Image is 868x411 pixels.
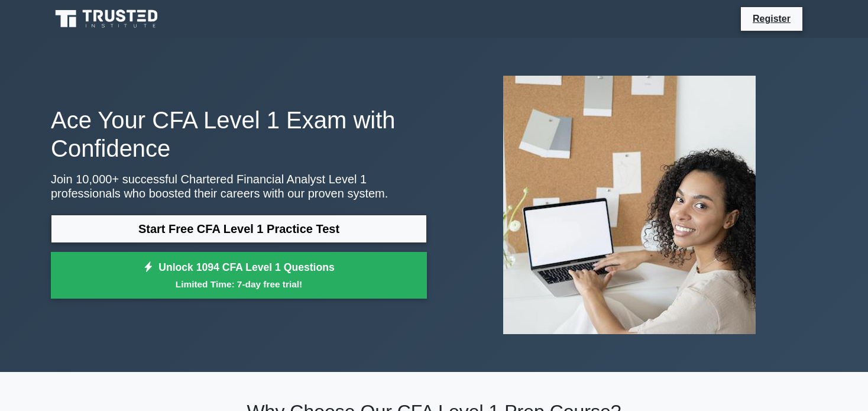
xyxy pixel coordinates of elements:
[51,252,427,299] a: Unlock 1094 CFA Level 1 QuestionsLimited Time: 7-day free trial!
[746,11,798,26] a: Register
[51,172,427,200] p: Join 10,000+ successful Chartered Financial Analyst Level 1 professionals who boosted their caree...
[66,277,412,291] small: Limited Time: 7-day free trial!
[51,215,427,243] a: Start Free CFA Level 1 Practice Test
[51,106,427,163] h1: Ace Your CFA Level 1 Exam with Confidence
